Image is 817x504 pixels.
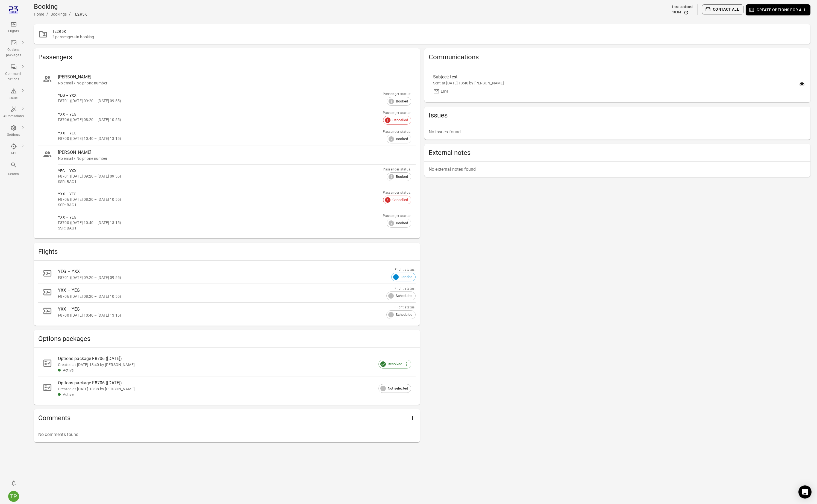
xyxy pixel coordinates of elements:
[429,70,806,98] a: Subject: testSent at [DATE] 13:40 by [PERSON_NAME]Email
[389,117,411,123] span: Cancelled
[38,247,416,256] h2: Flights
[34,11,87,17] nav: Breadcrumbs
[58,306,402,313] div: YXX – YEG
[383,110,411,116] div: Passenger status:
[1,160,26,178] button: Search
[393,312,415,317] span: Scheduled
[3,132,24,138] div: Settings
[393,174,411,179] span: Booked
[683,10,689,15] button: Refresh data
[52,29,806,34] h2: TE2R5K
[385,361,405,367] span: Resolved
[3,47,24,58] div: Options packages
[38,376,416,400] a: Options package F8706 ([DATE])Created at [DATE] 13:38 by [PERSON_NAME]Active
[58,80,411,86] div: No email / No phone number
[63,392,402,397] div: Active
[393,99,411,104] span: Booked
[1,123,26,139] a: Settings
[58,294,402,299] div: F8706 ([DATE] 08:20 – [DATE] 10:55)
[3,151,24,156] div: API
[3,172,24,177] div: Search
[38,89,416,108] a: YEG – YXXF8701 ([DATE] 09:20 – [DATE] 09:55)Passenger status:Booked
[702,4,743,14] button: Contact all
[38,108,416,127] a: YXX – YEGF8706 ([DATE] 08:20 – [DATE] 10:55)Passenger status:Cancelled
[34,2,87,11] h1: Booking
[798,485,812,499] div: Open Intercom Messenger
[1,62,26,84] a: Communi-cations
[672,4,693,10] div: Last updated
[34,12,44,16] a: Home
[383,213,411,219] div: Passenger status:
[8,491,19,502] div: TP
[38,211,416,234] a: YXX – YEGF8700 ([DATE] 10:40 – [DATE] 13:15)SSR: BAG1Passenger status:Booked
[38,127,416,146] a: YXX – YEGF8700 ([DATE] 10:40 – [DATE] 13:15)Passenger status:Booked
[798,80,806,88] button: Export email to PDF
[58,214,383,220] div: YXX – YEG
[746,4,810,15] button: Create options for all
[58,202,381,208] div: SSR: BAG1
[386,305,416,310] div: Flight status:
[1,19,26,36] a: Flights
[6,489,21,504] button: Tomas Pall Mate
[38,303,416,321] a: YXX – YEGF8700 ([DATE] 10:40 – [DATE] 13:15)
[393,136,411,142] span: Booked
[393,293,415,299] span: Scheduled
[38,265,416,284] a: YEG – YXXF8701 ([DATE] 09:20 – [DATE] 09:55)
[1,142,26,158] a: API
[69,11,71,17] li: /
[58,130,383,136] div: YXX – YEG
[38,284,416,302] a: YXX – YEGF8706 ([DATE] 08:20 – [DATE] 10:55)
[58,191,381,197] div: YXX – YEG
[378,360,411,369] div: Resolved
[429,129,806,135] p: No issues found
[38,334,416,343] h2: Options packages
[38,414,407,422] h2: Comments
[58,98,383,104] div: F8701 ([DATE] 09:20 – [DATE] 09:55)
[58,220,383,225] div: F8700 ([DATE] 10:40 – [DATE] 13:15)
[58,313,402,318] div: F8700 ([DATE] 10:40 – [DATE] 13:15)
[383,129,411,135] div: Passenger status:
[58,275,402,280] div: F8701 ([DATE] 09:20 – [DATE] 09:55)
[433,74,703,80] div: Subject: test
[429,111,806,120] h2: Issues
[58,156,411,161] div: No email / No phone number
[389,197,411,203] span: Cancelled
[58,268,402,275] div: YEG – YXX
[73,11,87,17] div: TE2R5K
[38,53,416,61] h2: Passengers
[429,53,806,61] h2: Communications
[429,166,806,173] p: No external notes found
[46,11,48,17] li: /
[433,80,793,86] div: Sent at [DATE] 13:40 by [PERSON_NAME]
[441,89,450,94] div: Email
[386,286,416,291] div: Flight status:
[393,220,411,226] span: Booked
[58,173,383,179] div: F8701 ([DATE] 09:20 – [DATE] 09:55)
[383,190,411,196] div: Passenger status:
[407,412,418,423] button: Add comment
[52,34,806,40] div: 2 passengers in booking
[58,136,383,141] div: F8700 ([DATE] 10:40 – [DATE] 13:15)
[58,225,383,231] div: SSR: BAG1
[38,165,416,188] a: YEG – YXXF8701 ([DATE] 09:20 – [DATE] 09:55)SSR: BAG1Passenger status:Booked
[58,355,402,362] div: Options package F8706 ([DATE])
[3,95,24,101] div: Issues
[58,111,381,117] div: YXX – YEG
[3,114,24,119] div: Automations
[58,74,411,80] div: [PERSON_NAME]
[63,367,402,373] div: Active
[385,386,411,391] span: Not selected
[8,478,19,489] button: Notifications
[58,149,411,156] div: [PERSON_NAME]
[38,431,416,438] p: No comments found
[58,386,402,392] div: Created at [DATE] 13:38 by [PERSON_NAME]
[429,148,806,157] h2: External notes
[383,167,411,172] div: Passenger status:
[58,168,383,173] div: YEG – YXX
[58,362,402,367] div: Created at [DATE] 13:40 by [PERSON_NAME]
[398,274,415,280] span: Landed
[58,117,381,122] div: F8706 ([DATE] 08:20 – [DATE] 10:55)
[58,179,383,184] div: SSR: BAG1
[51,11,67,17] div: Bookings
[1,86,26,102] a: Issues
